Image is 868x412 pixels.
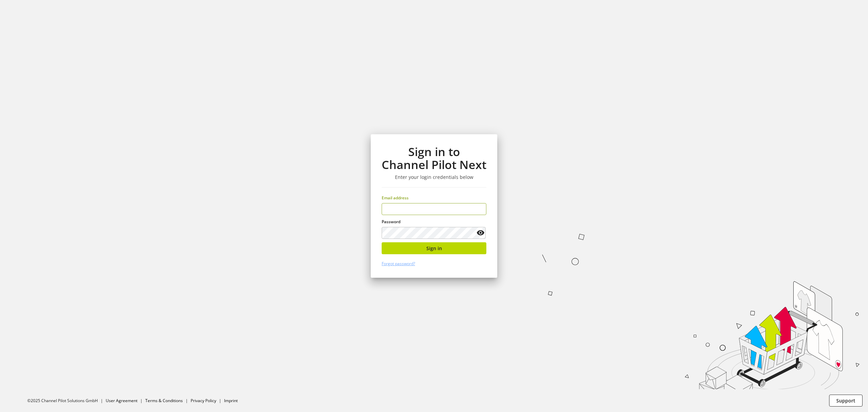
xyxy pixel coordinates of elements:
[382,219,400,225] span: Password
[382,174,486,180] h3: Enter your login credentials below
[145,398,183,403] a: Terms & Conditions
[106,398,137,403] a: User Agreement
[27,398,106,404] li: ©2025 Channel Pilot Solutions GmbH
[224,398,238,403] a: Imprint
[191,398,216,403] a: Privacy Policy
[829,395,863,407] button: Support
[382,195,409,201] span: Email address
[382,242,486,254] button: Sign in
[382,145,486,171] h1: Sign in to Channel Pilot Next
[836,397,855,404] span: Support
[426,245,442,252] span: Sign in
[382,261,415,266] a: Forgot password?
